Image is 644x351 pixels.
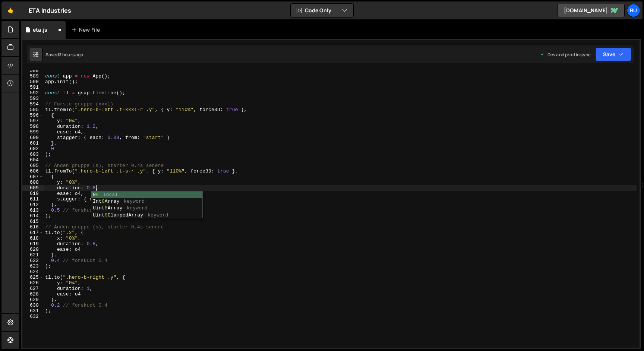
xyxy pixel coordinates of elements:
[22,135,44,140] div: 600
[22,275,44,280] div: 625
[22,107,44,113] div: 595
[22,163,44,168] div: 605
[22,286,44,291] div: 627
[22,174,44,180] div: 607
[22,196,44,202] div: 611
[22,314,44,319] div: 632
[22,85,44,90] div: 591
[22,297,44,303] div: 629
[22,252,44,258] div: 621
[22,191,44,196] div: 610
[22,152,44,157] div: 603
[540,51,591,58] div: Dev and prod in sync
[22,280,44,286] div: 626
[22,241,44,247] div: 619
[22,180,44,185] div: 608
[22,157,44,163] div: 604
[33,26,47,34] div: eta.js
[22,185,44,191] div: 609
[22,113,44,118] div: 596
[22,73,44,79] div: 589
[22,269,44,275] div: 624
[291,4,353,17] button: Code Only
[558,4,625,17] a: [DOMAIN_NAME]
[59,51,83,58] div: 3 hours ago
[22,247,44,252] div: 620
[22,230,44,235] div: 617
[22,118,44,124] div: 597
[22,101,44,107] div: 594
[22,168,44,174] div: 606
[72,26,103,34] div: New File
[22,308,44,314] div: 631
[1,1,20,19] a: 🤙
[22,68,44,73] div: 588
[22,224,44,230] div: 616
[22,124,44,129] div: 598
[627,4,640,17] a: Ru
[22,291,44,297] div: 628
[22,79,44,85] div: 590
[22,202,44,208] div: 612
[22,258,44,263] div: 622
[45,51,83,58] div: Saved
[22,213,44,219] div: 614
[22,263,44,269] div: 623
[22,208,44,213] div: 613
[22,303,44,308] div: 630
[22,96,44,101] div: 593
[22,140,44,146] div: 601
[595,48,631,61] button: Save
[22,235,44,241] div: 618
[22,146,44,152] div: 602
[22,219,44,224] div: 615
[29,6,71,15] div: ETA Industries
[22,129,44,135] div: 599
[22,90,44,96] div: 592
